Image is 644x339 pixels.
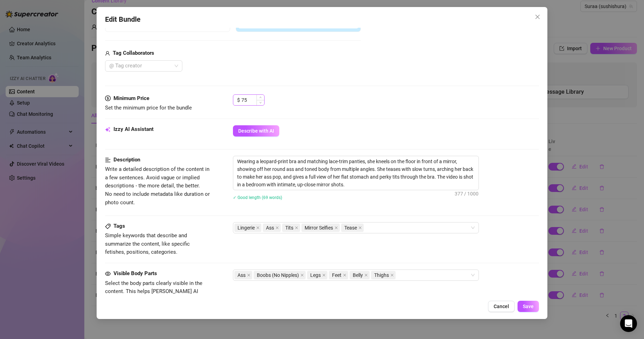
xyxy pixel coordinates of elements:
[358,226,362,230] span: close
[105,14,141,25] span: Edit Bundle
[532,14,543,20] span: Close
[494,304,509,309] span: Cancel
[300,273,304,277] span: close
[263,224,281,232] span: Ass
[257,271,299,279] span: Boobs (No Nipples)
[105,105,192,111] span: Set the minimum price for the bundle
[374,271,389,279] span: Thighs
[233,125,279,137] button: Describe with AI
[233,156,479,190] textarea: Wearing a leopard-print bra and matching lace-trim panties, she kneels on the floor in front of a...
[105,280,202,311] span: Select the body parts clearly visible in the content. This helps [PERSON_NAME] AI suggest media a...
[350,271,370,279] span: Belly
[105,156,111,164] span: align-left
[488,301,515,312] button: Cancel
[322,273,326,277] span: close
[256,95,264,100] span: Increase Value
[113,270,157,277] strong: Visible Body Parts
[105,166,210,205] span: Write a detailed description of the content in a few sentences. Avoid vague or implied descriptio...
[275,226,279,230] span: close
[364,273,368,277] span: close
[238,271,246,279] span: Ass
[285,224,293,232] span: Tits
[113,223,125,229] strong: Tags
[282,224,300,232] span: Tits
[535,14,540,20] span: close
[234,224,261,232] span: Lingerie
[518,301,539,312] button: Save
[343,273,346,277] span: close
[105,49,110,58] span: user
[247,273,251,277] span: close
[620,315,637,332] div: Open Intercom Messenger
[105,232,190,255] span: Simple keywords that describe and summarize the content, like specific fetishes, positions, categ...
[238,128,274,134] span: Describe with AI
[301,224,340,232] span: Mirror Selfies
[523,304,534,309] span: Save
[259,96,262,99] span: up
[113,157,140,163] strong: Description
[256,226,260,230] span: close
[105,94,111,103] span: dollar
[266,224,274,232] span: Ass
[532,11,543,22] button: Close
[390,273,394,277] span: close
[113,95,149,101] strong: Minimum Price
[344,224,357,232] span: Tease
[310,271,321,279] span: Legs
[233,195,282,200] span: ✓ Good length (69 words)
[113,126,154,132] strong: Izzy AI Assistant
[256,100,264,105] span: Decrease Value
[307,271,327,279] span: Legs
[113,50,154,56] strong: Tag Collaborators
[238,224,255,232] span: Lingerie
[105,271,111,277] span: eye
[353,271,363,279] span: Belly
[259,101,262,104] span: down
[341,224,364,232] span: Tease
[334,226,338,230] span: close
[105,224,111,229] span: tag
[371,271,396,279] span: Thighs
[332,271,341,279] span: Feet
[254,271,306,279] span: Boobs (No Nipples)
[329,271,348,279] span: Feet
[305,224,333,232] span: Mirror Selfies
[295,226,298,230] span: close
[234,271,252,279] span: Ass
